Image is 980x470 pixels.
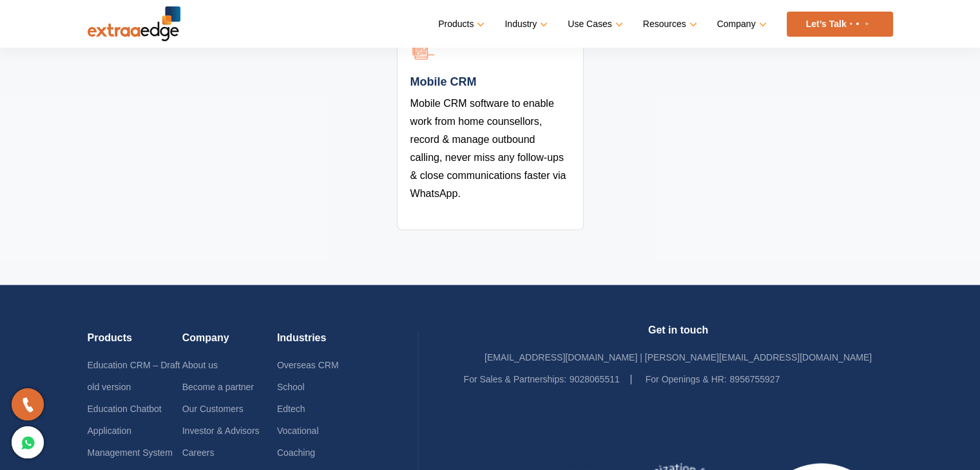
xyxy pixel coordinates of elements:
[182,360,218,370] a: About us
[277,360,339,370] a: Overseas CRM
[182,426,260,436] a: Investor & Advisors
[88,360,180,392] a: Education CRM – Draft old version
[643,15,695,33] a: Resources
[504,15,545,33] a: Industry
[729,374,780,384] a: 8956755927
[570,374,620,384] a: 9028065511
[787,12,893,37] a: Let’s Talk
[277,404,305,414] a: Edtech
[277,382,305,392] a: School
[485,352,872,362] a: [EMAIL_ADDRESS][DOMAIN_NAME] | [PERSON_NAME][EMAIL_ADDRESS][DOMAIN_NAME]
[88,332,182,354] h4: Products
[464,368,567,390] label: For Sales & Partnerships:
[568,15,620,33] a: Use Cases
[717,15,764,33] a: Company
[277,447,315,458] a: Coaching
[182,404,244,414] a: Our Customers
[182,332,277,354] h4: Company
[182,447,215,458] a: Careers
[464,324,893,346] h4: Get in touch
[438,15,482,33] a: Products
[88,426,173,458] a: Application Management System
[182,382,254,392] a: Become a partner
[646,368,727,390] label: For Openings & HR:
[88,404,162,414] a: Education Chatbot
[277,426,319,436] a: Vocational
[277,332,372,354] h4: Industries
